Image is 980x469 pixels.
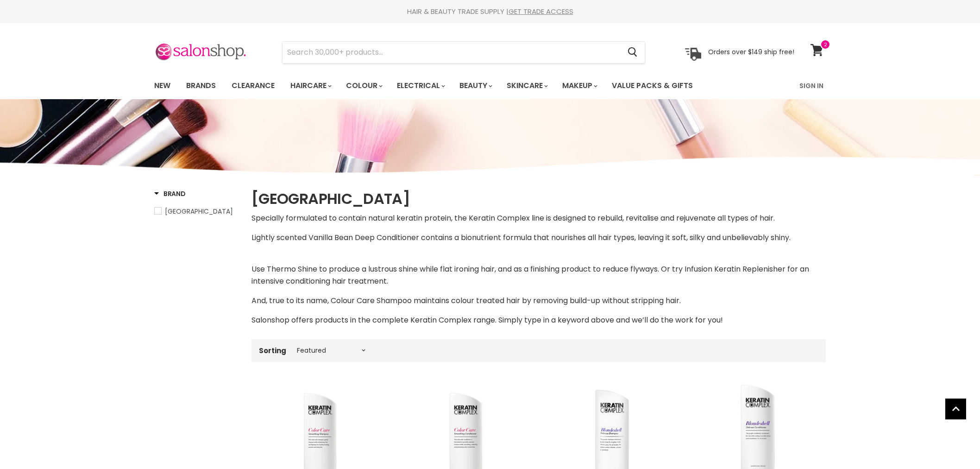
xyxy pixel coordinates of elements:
[143,7,837,16] div: HAIR & BEAUTY TRADE SUPPLY |
[605,76,700,95] a: Value Packs & Gifts
[147,76,177,95] a: New
[555,76,603,95] a: Makeup
[154,206,240,216] a: Keratin Complex
[794,76,829,95] a: Sign In
[708,48,794,56] p: Orders over $149 ship free!
[509,6,573,16] a: GET TRADE ACCESS
[500,76,553,95] a: Skincare
[251,189,826,209] h1: [GEOGRAPHIC_DATA]
[452,76,498,95] a: Beauty
[283,42,620,63] input: Search
[143,72,837,99] nav: Main
[165,207,233,216] span: [GEOGRAPHIC_DATA]
[390,76,451,95] a: Electrical
[339,76,388,95] a: Colour
[620,42,645,63] button: Search
[251,212,826,224] p: Specially formulated to contain natural keratin protein, the Keratin Complex line is designed to ...
[251,212,826,326] div: Lightly scented Vanilla Bean Deep Conditioner contains a bionutrient formula that nourishes all h...
[259,347,286,355] label: Sorting
[154,189,186,198] h3: Brand
[251,263,826,287] p: Use Thermo Shine to produce a lustrous shine while flat ironing hair, and as a finishing product ...
[251,295,826,307] p: And, true to its name, Colour Care Shampoo maintains colour treated hair by removing build-up wit...
[283,76,337,95] a: Haircare
[282,41,645,63] form: Product
[147,72,747,99] ul: Main menu
[225,76,282,95] a: Clearance
[179,76,223,95] a: Brands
